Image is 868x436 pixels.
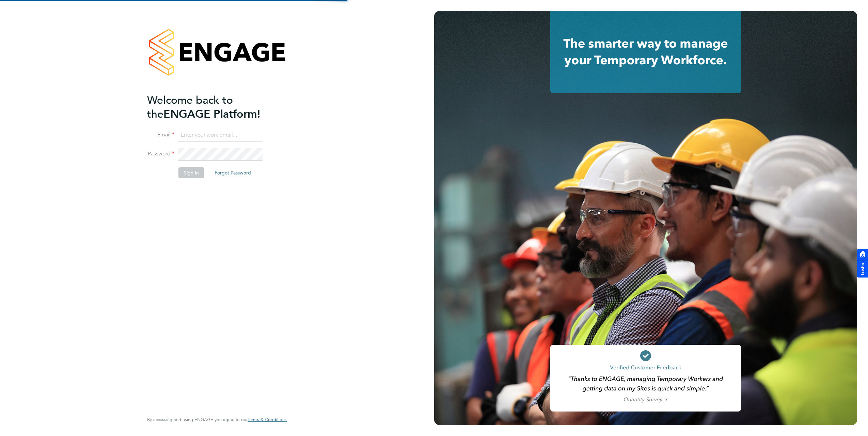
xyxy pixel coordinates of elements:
[178,129,263,141] input: Enter your work email...
[178,167,204,178] button: Sign In
[147,417,287,422] span: By accessing and using ENGAGE you agree to our
[248,417,287,422] a: Terms & Conditions
[147,131,174,138] label: Email
[147,150,174,157] label: Password
[209,167,256,178] button: Forgot Password
[147,93,280,121] h2: ENGAGE Platform!
[147,94,233,121] span: Welcome back to the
